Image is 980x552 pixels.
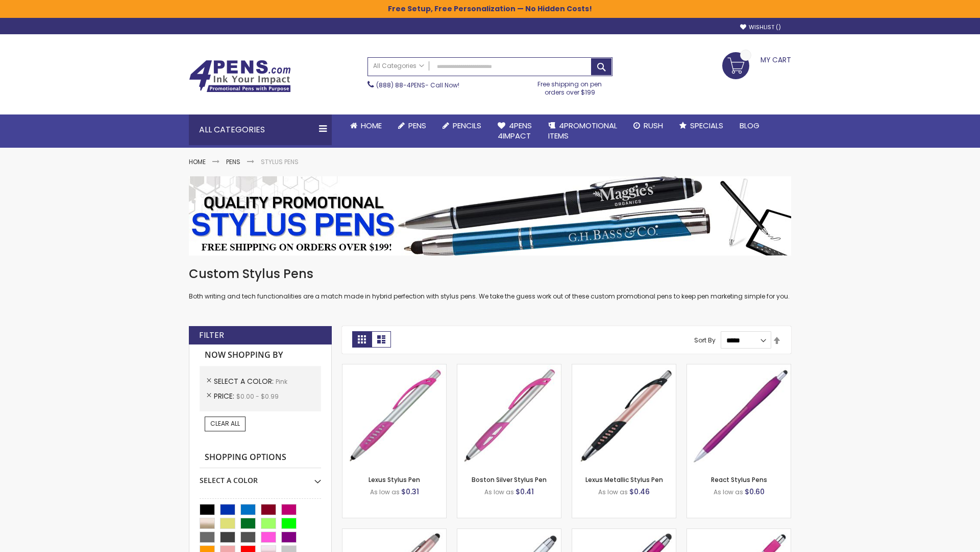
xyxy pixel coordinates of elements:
[740,24,781,31] a: Wishlist
[687,364,791,373] a: React Stylus Pens-Pink
[585,475,663,484] a: Lexus Metallic Stylus Pen
[189,60,291,93] img: 4Pens Custom Pens and Promotional Products
[629,487,650,497] span: $0.46
[572,364,676,468] img: Lexus Metallic Stylus Pen-Pink
[457,528,561,537] a: Silver Cool Grip Stylus Pen-Pink
[376,81,459,89] span: - Call Now!
[694,336,716,344] label: Sort By
[457,364,561,468] img: Boston Silver Stylus Pen-Pink
[352,331,372,348] strong: Grid
[276,377,287,386] span: Pink
[527,76,613,97] div: Free shipping on pen orders over $199
[489,114,540,148] a: 4Pens4impact
[189,157,206,166] a: Home
[200,468,321,486] div: Select A Color
[261,157,299,166] strong: Stylus Pens
[210,419,240,428] span: Clear All
[457,364,561,373] a: Boston Silver Stylus Pen-Pink
[516,487,534,497] span: $0.41
[189,114,332,145] div: All Categories
[373,62,424,70] span: All Categories
[401,487,419,497] span: $0.31
[472,475,547,484] a: Boston Silver Stylus Pen
[548,120,617,141] span: 4PROMOTIONAL ITEMS
[408,120,426,131] span: Pens
[226,157,240,166] a: Pens
[342,364,446,468] img: Lexus Stylus Pen-Pink
[711,475,767,484] a: React Stylus Pens
[200,344,321,366] strong: Now Shopping by
[370,488,400,496] span: As low as
[361,120,382,131] span: Home
[236,392,279,401] span: $0.00 - $0.99
[376,81,425,89] a: (888) 88-4PENS
[745,487,765,497] span: $0.60
[205,417,246,431] a: Clear All
[199,330,224,341] strong: Filter
[625,114,671,137] a: Rush
[368,58,429,75] a: All Categories
[687,364,791,468] img: React Stylus Pens-Pink
[484,488,514,496] span: As low as
[671,114,731,137] a: Specials
[342,364,446,373] a: Lexus Stylus Pen-Pink
[390,114,434,137] a: Pens
[690,120,723,131] span: Specials
[369,475,420,484] a: Lexus Stylus Pen
[598,488,628,496] span: As low as
[200,447,321,469] strong: Shopping Options
[540,114,625,148] a: 4PROMOTIONALITEMS
[740,120,759,131] span: Blog
[453,120,481,131] span: Pencils
[189,266,791,282] h1: Custom Stylus Pens
[498,120,532,141] span: 4Pens 4impact
[214,391,236,401] span: Price
[189,176,791,256] img: Stylus Pens
[731,114,768,137] a: Blog
[572,528,676,537] a: Metallic Cool Grip Stylus Pen-Pink
[342,114,390,137] a: Home
[687,528,791,537] a: Pearl Element Stylus Pens-Pink
[214,376,276,386] span: Select A Color
[189,266,791,301] div: Both writing and tech functionalities are a match made in hybrid perfection with stylus pens. We ...
[342,528,446,537] a: Lory Metallic Stylus Pen-Pink
[434,114,489,137] a: Pencils
[714,488,743,496] span: As low as
[572,364,676,373] a: Lexus Metallic Stylus Pen-Pink
[644,120,663,131] span: Rush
